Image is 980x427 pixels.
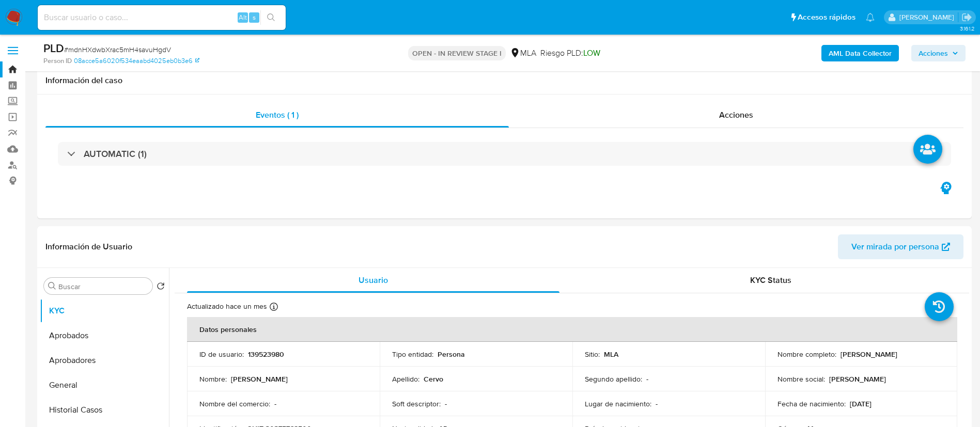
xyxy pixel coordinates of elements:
[239,12,247,22] span: Alt
[359,274,388,286] span: Usuario
[540,48,600,59] span: Riesgo PLD:
[829,374,886,384] p: [PERSON_NAME]
[45,242,132,252] h1: Información de Usuario
[392,399,441,408] p: Soft descriptor :
[777,399,846,408] p: Fecha de nacimiento :
[646,374,648,384] p: -
[260,10,282,25] button: search-icon
[408,46,506,60] p: OPEN - IN REVIEW STAGE I
[911,45,966,61] button: Acciones
[777,374,825,384] p: Nombre social :
[248,350,284,359] p: 139523980
[274,399,276,408] p: -
[424,374,443,384] p: Cervo
[841,350,897,359] p: [PERSON_NAME]
[777,350,836,359] p: Nombre completo :
[851,234,939,259] span: Ver mirada por persona
[58,142,951,166] div: AUTOMATIC (1)
[750,274,791,286] span: KYC Status
[187,317,957,342] th: Datos personales
[850,399,872,408] p: [DATE]
[719,109,753,121] span: Acciones
[798,12,855,23] span: Accesos rápidos
[445,399,447,408] p: -
[821,45,899,61] button: AML Data Collector
[199,399,270,408] p: Nombre del comercio :
[43,56,72,66] b: Person ID
[829,45,892,61] b: AML Data Collector
[48,282,56,290] button: Buscar
[253,12,256,22] span: s
[961,12,972,23] a: Salir
[438,350,465,359] p: Persona
[40,373,169,398] button: General
[899,12,958,22] p: maria.acosta@mercadolibre.com
[919,45,948,61] span: Acciones
[45,75,963,86] h1: Información del caso
[585,350,600,359] p: Sitio :
[74,56,199,66] a: 08acce5a6020f534eaabd4025eb0b3e6
[585,399,651,408] p: Lugar de nacimiento :
[583,47,600,59] span: LOW
[40,323,169,348] button: Aprobados
[40,398,169,422] button: Historial Casos
[585,374,642,384] p: Segundo apellido :
[199,350,244,359] p: ID de usuario :
[43,40,64,56] b: PLD
[84,148,147,160] h3: AUTOMATIC (1)
[256,109,299,121] span: Eventos ( 1 )
[392,350,433,359] p: Tipo entidad :
[40,298,169,323] button: KYC
[157,282,165,293] button: Volver al orden por defecto
[38,11,286,24] input: Buscar usuario o caso...
[58,282,148,291] input: Buscar
[510,48,536,59] div: MLA
[604,350,618,359] p: MLA
[231,374,288,384] p: [PERSON_NAME]
[838,234,963,259] button: Ver mirada por persona
[64,44,171,55] span: # mdnHXdwbXrac5mH4savuHgdV
[187,302,267,311] p: Actualizado hace un mes
[392,374,419,384] p: Apellido :
[40,348,169,373] button: Aprobadores
[656,399,658,408] p: -
[199,374,227,384] p: Nombre :
[866,13,875,22] a: Notificaciones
